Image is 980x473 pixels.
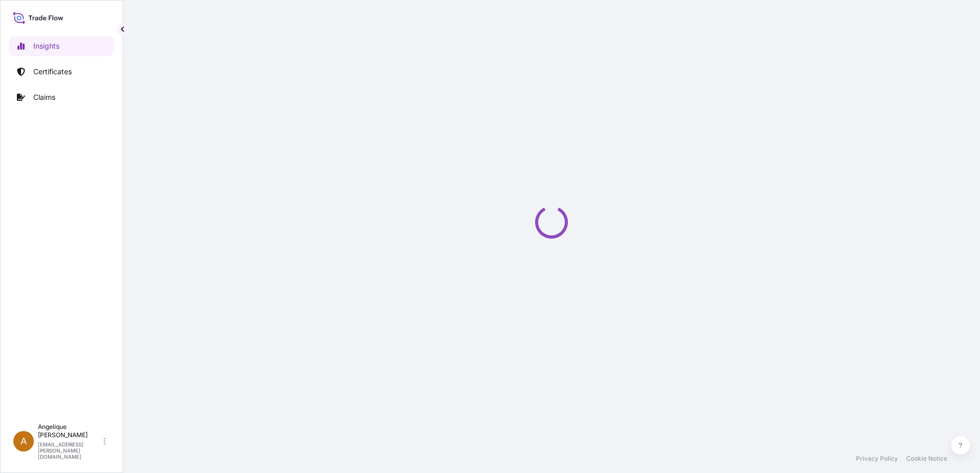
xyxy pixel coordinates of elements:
[906,455,947,463] a: Cookie Notice
[21,436,27,446] span: A
[38,423,101,439] p: Angelique [PERSON_NAME]
[33,41,59,51] p: Insights
[856,455,898,463] a: Privacy Policy
[9,61,114,82] a: Certificates
[33,67,72,77] p: Certificates
[9,87,114,107] a: Claims
[9,36,114,56] a: Insights
[38,441,101,460] p: [EMAIL_ADDRESS][PERSON_NAME][DOMAIN_NAME]
[33,92,55,102] p: Claims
